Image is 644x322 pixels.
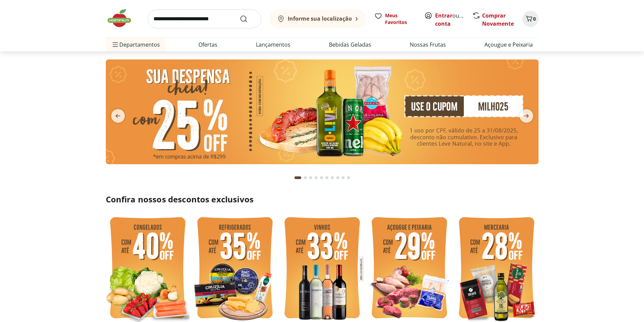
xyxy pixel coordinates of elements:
button: Go to page 3 from fs-carousel [308,170,313,186]
button: Go to page 8 from fs-carousel [335,170,340,186]
span: Departamentos [111,36,160,53]
a: Entrar [435,12,452,19]
h2: Confira nossos descontos exclusivos [106,194,539,205]
a: Comprar Novamente [482,12,514,27]
button: Menu [111,36,119,53]
img: cupom [106,59,539,164]
span: ou [435,11,465,28]
input: search [148,9,261,28]
img: Hortifruti [106,8,140,28]
button: Carrinho [522,11,539,27]
b: Informe sua localização [288,15,352,22]
a: Açougue e Peixaria [484,41,533,49]
button: Go to page 9 from fs-carousel [340,170,346,186]
span: Meus Favoritos [385,12,416,26]
span: 0 [533,16,536,22]
a: Nossas Frutas [410,41,446,49]
button: Submit Search [240,15,256,23]
button: Go to page 7 from fs-carousel [330,170,335,186]
button: Go to page 10 from fs-carousel [346,170,351,186]
button: previous [106,109,130,123]
button: Go to page 6 from fs-carousel [324,170,330,186]
button: Go to page 2 from fs-carousel [303,170,308,186]
a: Criar conta [435,12,472,27]
button: Current page from fs-carousel [293,170,303,186]
a: Meus Favoritos [374,12,416,26]
button: next [514,109,539,123]
a: Lançamentos [256,41,290,49]
button: Go to page 4 from fs-carousel [313,170,319,186]
button: Go to page 5 from fs-carousel [319,170,324,186]
a: Bebidas Geladas [329,41,371,49]
a: Ofertas [198,41,217,49]
button: Informe sua localização [269,9,366,28]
